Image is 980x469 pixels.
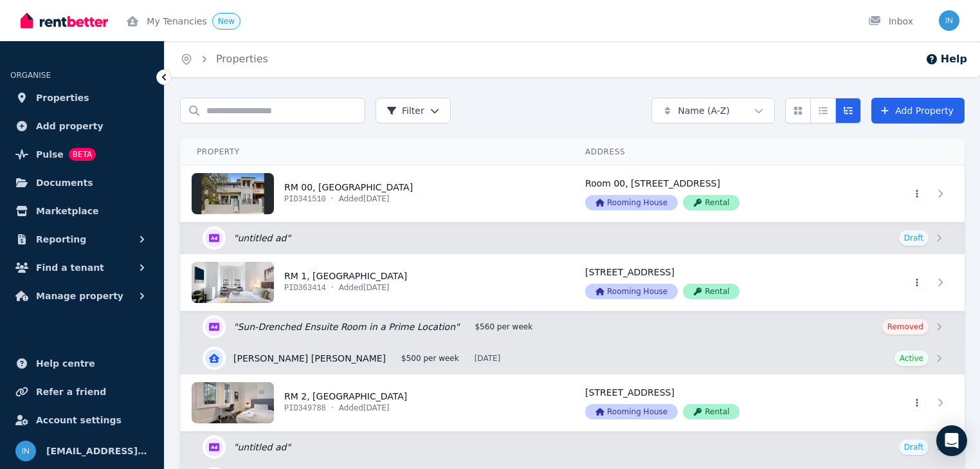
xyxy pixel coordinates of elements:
[15,441,36,461] img: info@museliving.com.au
[908,186,926,201] button: More options
[181,374,570,431] a: View details for RM 2, 4 Park Parade
[386,104,424,117] span: Filter
[10,85,154,111] a: Properties
[10,198,154,224] a: Marketplace
[570,254,854,311] a: View details for RM 1, 4 Park Parade
[376,98,451,124] button: Filter
[69,148,96,161] span: BETA
[785,98,811,124] button: Card view
[868,15,913,28] div: Inbox
[10,142,154,167] a: PulseBETA
[182,311,965,342] a: Edit listing: Sun-Drenched Ensuite Room in a Prime Location
[181,254,570,311] a: View details for RM 1, 4 Park Parade
[908,275,926,290] button: More options
[908,395,926,410] button: More options
[871,98,965,124] a: Add Property
[10,407,154,433] a: Account settings
[182,223,965,253] a: Edit listing:
[218,17,235,26] span: New
[678,104,730,117] span: Name (A-Z)
[10,379,154,405] a: Refer a friend
[216,53,268,65] a: Properties
[36,90,89,106] span: Properties
[570,139,854,165] th: Address
[10,170,154,196] a: Documents
[36,147,64,162] span: Pulse
[36,118,104,134] span: Add property
[570,374,854,431] a: View details for RM 2, 4 Park Parade
[181,139,570,165] th: Property
[10,71,51,80] span: ORGANISE
[36,384,106,400] span: Refer a friend
[10,283,154,309] button: Manage property
[925,51,967,67] button: Help
[36,288,123,304] span: Manage property
[36,175,93,190] span: Documents
[10,351,154,376] a: Help centre
[36,203,98,219] span: Marketplace
[21,11,108,30] img: RentBetter
[36,356,95,371] span: Help centre
[570,165,854,222] a: View details for RM 00, 4 Park Parade
[36,260,104,275] span: Find a tenant
[854,374,965,431] a: View details for RM 2, 4 Park Parade
[835,98,861,124] button: Expanded list view
[165,41,284,77] nav: Breadcrumb
[10,226,154,252] button: Reporting
[854,165,965,222] a: View details for RM 00, 4 Park Parade
[651,98,775,124] button: Name (A-Z)
[36,232,86,247] span: Reporting
[36,412,122,428] span: Account settings
[10,113,154,139] a: Add property
[182,343,965,374] a: View details for Salome Marie Lenz
[939,10,959,31] img: info@museliving.com.au
[46,443,149,459] span: [EMAIL_ADDRESS][DOMAIN_NAME]
[785,98,861,124] div: View options
[854,254,965,311] a: View details for RM 1, 4 Park Parade
[936,425,967,456] div: Open Intercom Messenger
[10,255,154,280] button: Find a tenant
[810,98,836,124] button: Compact list view
[181,165,570,222] a: View details for RM 00, 4 Park Parade
[182,432,965,463] a: Edit listing:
